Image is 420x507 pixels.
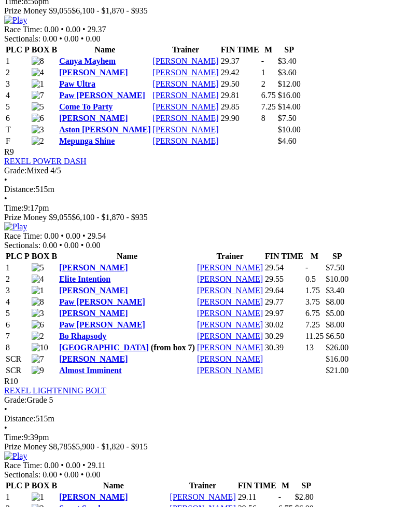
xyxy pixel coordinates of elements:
[66,461,80,470] span: 0.00
[264,297,304,307] td: 29.77
[278,68,297,77] span: $3.60
[59,320,145,329] a: Paw [PERSON_NAME]
[59,251,195,262] th: Name
[59,343,149,352] a: [GEOGRAPHIC_DATA]
[32,136,44,146] img: 2
[43,241,57,250] span: 0.00
[153,136,219,145] a: [PERSON_NAME]
[66,25,80,34] span: 0.00
[51,45,57,54] span: B
[326,286,344,295] span: $3.40
[4,203,24,212] span: Time:
[32,354,44,364] img: 7
[5,297,30,307] td: 4
[153,102,219,111] a: [PERSON_NAME]
[44,461,59,470] span: 0.00
[278,125,301,134] span: $10.00
[59,241,62,250] span: •
[277,45,301,55] th: SP
[152,45,219,55] th: Trainer
[153,57,219,65] a: [PERSON_NAME]
[4,147,14,156] span: R9
[6,481,22,490] span: PLC
[278,102,301,111] span: $14.00
[81,470,84,479] span: •
[61,231,64,240] span: •
[170,481,236,491] th: Trainer
[86,241,100,250] span: 0.00
[326,354,348,363] span: $16.00
[305,309,320,318] text: 6.75
[43,470,57,479] span: 0.00
[220,56,260,66] td: 29.37
[295,481,318,491] th: SP
[305,263,308,272] text: -
[4,25,42,34] span: Race Time:
[5,102,30,112] td: 5
[32,102,44,112] img: 5
[170,492,236,501] a: [PERSON_NAME]
[261,45,276,55] th: M
[278,79,301,88] span: $12.00
[24,252,30,261] span: P
[264,263,304,273] td: 29.54
[278,91,301,100] span: $16.00
[6,252,22,261] span: PLC
[4,377,18,386] span: R10
[32,275,44,284] img: 4
[32,125,44,134] img: 3
[278,492,281,501] text: -
[72,6,148,15] span: $6,100 - $1,870 - $935
[32,57,44,66] img: 8
[59,275,110,283] a: Elite Intention
[4,213,416,222] div: Prize Money $9,055
[5,274,30,284] td: 2
[5,342,30,353] td: 8
[237,492,277,502] td: 29.11
[326,343,348,352] span: $26.00
[4,433,24,442] span: Time:
[5,320,30,330] td: 6
[5,67,30,78] td: 2
[197,320,263,329] a: [PERSON_NAME]
[24,45,30,54] span: P
[220,113,260,124] td: 29.90
[197,263,263,272] a: [PERSON_NAME]
[5,331,30,341] td: 7
[32,481,50,490] span: BOX
[32,366,44,375] img: 9
[4,6,416,16] div: Prize Money $9,055
[4,194,7,203] span: •
[305,297,320,306] text: 3.75
[261,57,264,65] text: -
[5,308,30,319] td: 5
[5,136,30,146] td: F
[197,343,263,352] a: [PERSON_NAME]
[5,113,30,124] td: 6
[32,68,44,77] img: 4
[59,125,150,134] a: Aston [PERSON_NAME]
[44,231,59,240] span: 0.00
[59,286,128,295] a: [PERSON_NAME]
[81,241,84,250] span: •
[4,386,106,395] a: REXEL LIGHTENING BOLT
[59,481,168,491] th: Name
[4,241,40,250] span: Sectionals:
[72,213,148,222] span: $6,100 - $1,870 - $935
[4,405,7,414] span: •
[4,166,27,175] span: Grade:
[197,309,263,318] a: [PERSON_NAME]
[32,343,48,352] img: 10
[88,461,106,470] span: 29.11
[32,91,44,100] img: 7
[32,252,50,261] span: BOX
[153,125,219,134] a: [PERSON_NAME]
[326,263,344,272] span: $7.50
[326,309,344,318] span: $5.00
[88,25,106,34] span: 29.37
[264,285,304,296] td: 29.64
[326,366,348,375] span: $21.00
[4,395,416,405] div: Grade 5
[32,309,44,318] img: 3
[5,285,30,296] td: 3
